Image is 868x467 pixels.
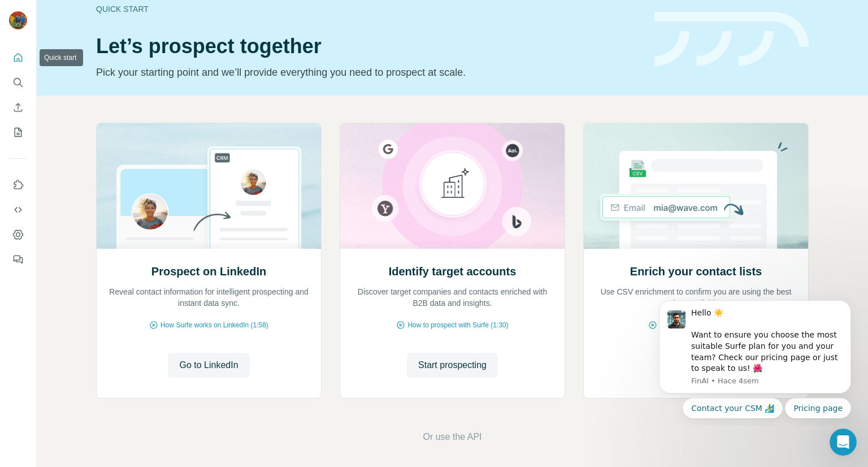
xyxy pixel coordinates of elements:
[407,353,498,378] button: Start prospecting
[830,429,857,456] iframe: Intercom live chat
[96,123,322,249] img: Prospect on LinkedIn
[9,175,27,195] button: Use Surfe on LinkedIn
[418,358,487,372] span: Start prospecting
[340,123,565,249] img: Identify target accounts
[351,286,553,309] p: Discover target companies and contacts enriched with B2B data and insights.
[595,286,797,309] p: Use CSV enrichment to confirm you are using the best data available.
[583,123,809,249] img: Enrich your contact lists
[642,291,868,425] iframe: Intercom notifications mensaje
[9,200,27,220] button: Use Surfe API
[108,286,310,309] p: Reveal contact information for intelligent prospecting and instant data sync.
[630,263,762,279] h2: Enrich your contact lists
[9,97,27,118] button: Enrich CSV
[654,12,809,67] img: banner
[9,72,27,93] button: Search
[9,47,27,68] button: Quick start
[96,64,641,80] p: Pick your starting point and we’ll provide everything you need to prospect at scale.
[423,430,481,444] button: Or use the API
[407,320,508,330] span: How to prospect with Surfe (1:30)
[96,3,641,15] div: Quick start
[389,263,517,279] h2: Identify target accounts
[151,263,266,279] h2: Prospect on LinkedIn
[9,224,27,245] button: Dashboard
[179,358,238,372] span: Go to LinkedIn
[9,11,27,29] img: Avatar
[96,35,641,58] h1: Let’s prospect together
[9,122,27,142] button: My lists
[168,353,249,378] button: Go to LinkedIn
[9,249,27,270] button: Feedback
[160,320,268,330] span: How Surfe works on LinkedIn (1:58)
